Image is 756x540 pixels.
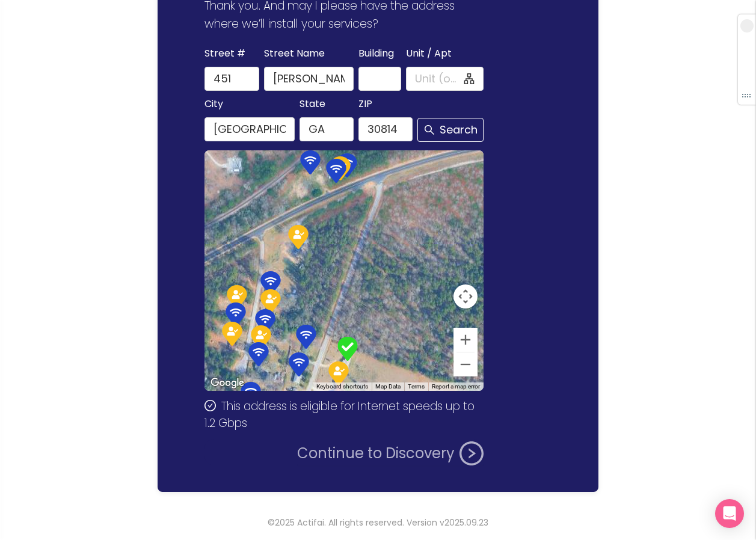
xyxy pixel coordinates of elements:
[204,398,474,431] span: This address is eligible for Internet speeds up to 1.2 Gbps
[204,67,259,91] input: 451
[358,117,413,141] input: 30814
[453,352,478,376] button: Zoom out
[204,96,223,112] span: City
[453,328,478,352] button: Zoom in
[415,70,462,87] input: Unit (optional)
[300,96,325,112] span: State
[715,499,744,528] div: Open Intercom Messenger
[358,96,372,112] span: ZIP
[408,383,425,390] a: Terms (opens in new tab)
[264,45,325,62] span: Street Name
[264,67,354,91] input: Brad Mary Lake Rd
[417,118,484,142] button: Search
[207,375,247,391] img: Google
[204,117,294,141] input: Harlem
[464,73,475,84] span: apartment
[358,45,394,62] span: Building
[207,375,247,391] a: Open this area in Google Maps (opens a new window)
[297,441,484,465] button: Continue to Discovery
[406,45,452,62] span: Unit / Apt
[300,117,354,141] input: GA
[204,45,245,62] span: Street #
[316,382,368,391] button: Keyboard shortcuts
[432,383,480,390] a: Report a map error
[375,382,401,391] button: Map Data
[204,400,216,411] span: check-circle
[453,284,478,308] button: Map camera controls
